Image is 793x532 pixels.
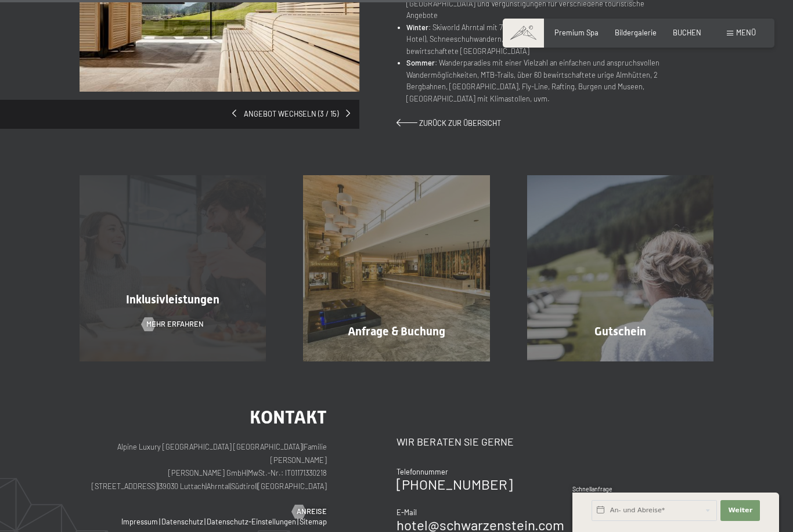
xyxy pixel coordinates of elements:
[554,28,599,37] a: Premium Spa
[396,435,514,448] span: Wir beraten Sie gerne
[297,517,298,526] span: |
[720,500,760,521] button: Weiter
[126,292,219,306] span: Inklusivleistungen
[348,324,445,338] span: Anfrage & Buchung
[406,57,676,104] li: : Wanderparadies mit einer Vielzahl an einfachen und anspruchsvollen Wandermöglichkeiten, MTB-Tra...
[159,517,160,526] span: |
[300,517,327,526] a: Sitemap
[121,517,158,526] a: Impressum
[284,175,508,361] a: Just Relax // 5=4 Anfrage & Buchung
[250,406,327,428] span: Kontakt
[61,175,284,361] a: Just Relax // 5=4 Inklusivleistungen Mehr erfahren
[158,482,159,491] span: |
[302,442,304,451] span: |
[419,118,501,128] span: Zurück zur Übersicht
[297,506,327,517] span: Anreise
[396,476,513,493] a: [PHONE_NUMBER]
[406,21,676,57] li: : Skiworld Ahrntal mit 73 Pistenkilometer (mit Ski und Rodelabfahrt zum Hotel), Schneeschuhwander...
[80,440,327,493] p: Alpine Luxury [GEOGRAPHIC_DATA] [GEOGRAPHIC_DATA] Familie [PERSON_NAME] [PERSON_NAME] GmbH MwSt.-...
[615,28,657,37] a: Bildergalerie
[406,58,435,67] strong: Sommer
[257,482,258,491] span: |
[292,506,327,517] a: Anreise
[509,175,732,361] a: Just Relax // 5=4 Gutschein
[406,23,428,32] strong: Winter
[396,467,448,476] span: Telefonnummer
[396,508,417,517] span: E-Mail
[161,517,203,526] a: Datenschutz
[594,324,646,338] span: Gutschein
[728,506,752,515] span: Weiter
[230,482,231,491] span: |
[572,486,612,493] span: Schnellanfrage
[206,482,207,491] span: |
[207,517,296,526] a: Datenschutz-Einstellungen
[204,517,206,526] span: |
[673,28,701,37] a: BUCHEN
[146,319,204,330] span: Mehr erfahren
[247,468,248,477] span: |
[736,28,756,37] span: Menü
[396,118,501,128] a: Zurück zur Übersicht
